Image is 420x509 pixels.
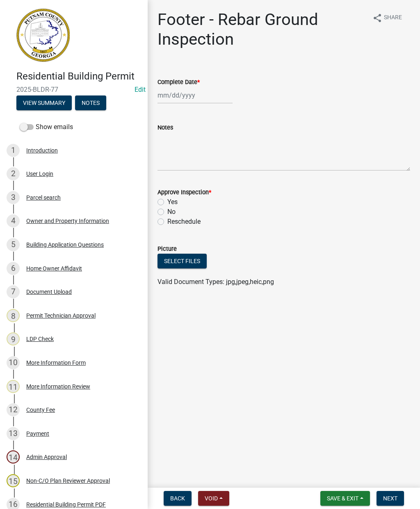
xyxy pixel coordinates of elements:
[320,491,370,506] button: Save & Exit
[157,80,200,85] label: Complete Date
[135,86,146,93] a: Edit
[16,100,72,107] wm-modal-confirm: Summary
[26,407,55,413] div: County Fee
[7,332,20,345] div: 9
[26,313,96,318] div: Permit Technician Approval
[7,403,20,416] div: 12
[7,380,20,393] div: 11
[7,356,20,369] div: 10
[7,450,20,464] div: 14
[157,87,233,104] input: mm/dd/yyyy
[16,86,131,93] span: 2025-BLDR-77
[75,95,106,110] button: Notes
[7,309,20,322] div: 8
[327,495,358,502] span: Save & Exit
[7,474,20,487] div: 15
[26,195,61,200] div: Parcel search
[26,431,49,436] div: Payment
[205,495,218,502] span: Void
[26,171,53,177] div: User Login
[26,242,104,248] div: Building Application Questions
[164,491,192,506] button: Back
[26,478,110,484] div: Non-C/O Plan Reviewer Approval
[26,360,86,366] div: More Information Form
[7,214,20,227] div: 4
[26,502,106,507] div: Residential Building Permit PDF
[26,454,67,460] div: Admin Approval
[26,336,54,342] div: LDP Check
[157,254,207,268] button: Select files
[384,13,402,23] span: Share
[366,10,409,26] button: shareShare
[157,10,366,49] h1: Footer - Rebar Ground Inspection
[157,278,274,286] span: Valid Document Types: jpg,jpeg,heic,png
[157,190,211,195] label: Approve Inspection
[7,238,20,251] div: 5
[26,384,90,389] div: More Information Review
[170,495,185,502] span: Back
[7,285,20,298] div: 7
[26,148,58,153] div: Introduction
[26,218,109,224] div: Owner and Property Information
[7,167,20,180] div: 2
[157,125,173,131] label: Notes
[75,100,106,107] wm-modal-confirm: Notes
[26,289,72,295] div: Document Upload
[377,491,404,506] button: Next
[383,495,397,502] span: Next
[157,246,177,252] label: Picture
[135,86,146,93] wm-modal-confirm: Edit Application Number
[167,217,201,227] label: Reschedule
[167,207,176,217] label: No
[372,13,382,23] i: share
[7,191,20,204] div: 3
[167,197,178,207] label: Yes
[16,9,70,62] img: Putnam County, Georgia
[7,262,20,275] div: 6
[16,70,141,82] h4: Residential Building Permit
[16,95,72,110] button: View Summary
[7,427,20,440] div: 13
[26,266,82,271] div: Home Owner Affidavit
[198,491,229,506] button: Void
[20,122,73,132] label: Show emails
[7,144,20,157] div: 1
